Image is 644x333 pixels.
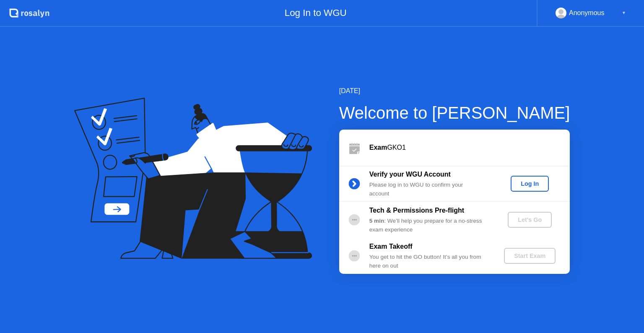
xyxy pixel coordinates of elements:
b: 5 min [369,218,384,224]
div: You get to hit the GO button! It’s all you from here on out [369,253,490,270]
b: Verify your WGU Account [369,171,451,178]
div: ▼ [622,8,626,18]
div: Anonymous [569,8,605,18]
b: Exam Takeoff [369,243,413,250]
div: Start Exam [507,252,552,259]
div: GKO1 [369,143,570,153]
div: [DATE] [339,86,570,96]
button: Start Exam [504,248,556,264]
div: : We’ll help you prepare for a no-stress exam experience [369,217,490,234]
div: Let's Go [511,216,548,223]
div: Welcome to [PERSON_NAME] [339,100,570,125]
button: Log In [511,176,549,192]
b: Exam [369,144,387,151]
div: Please log in to WGU to confirm your account [369,181,490,198]
div: Log In [514,180,545,187]
button: Let's Go [508,212,552,228]
b: Tech & Permissions Pre-flight [369,207,464,214]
